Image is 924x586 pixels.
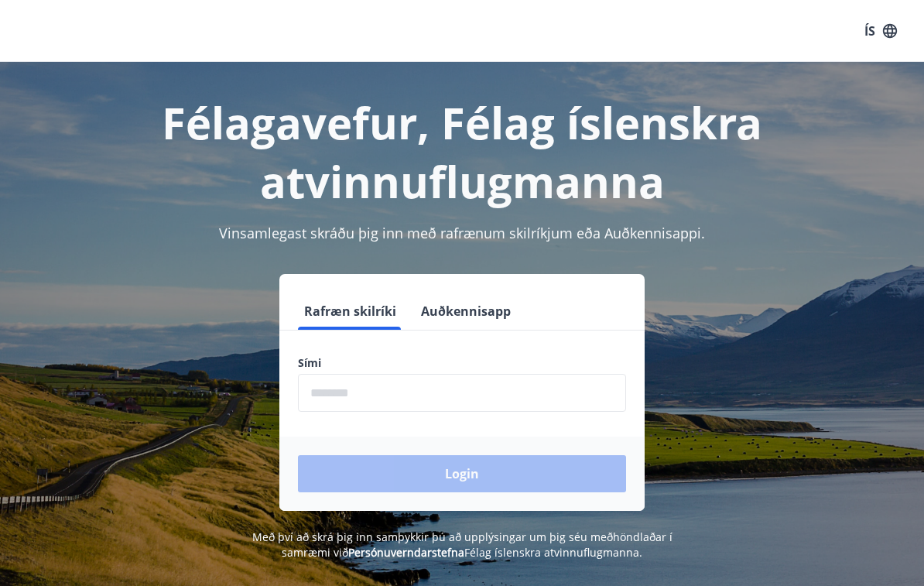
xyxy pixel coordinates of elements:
span: Með því að skrá þig inn samþykkir þú að upplýsingar um þig séu meðhöndlaðar í samræmi við Félag í... [252,529,672,560]
a: Persónuverndarstefna [348,545,464,560]
button: Rafræn skilríki [298,293,402,330]
span: Vinsamlegast skráðu þig inn með rafrænum skilríkjum eða Auðkennisappi. [219,224,705,242]
button: ÍS [856,17,905,45]
label: Sími [298,355,626,371]
button: Auðkennisapp [415,293,517,330]
h1: Félagavefur, Félag íslenskra atvinnuflugmanna [19,93,905,211]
